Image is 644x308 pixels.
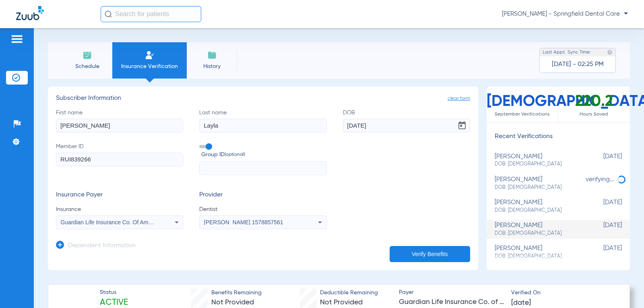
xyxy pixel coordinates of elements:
[495,184,582,191] span: DOB: [DEMOGRAPHIC_DATA]
[201,151,326,159] span: Group ID
[495,176,582,191] div: [PERSON_NAME]
[56,119,183,132] input: First name
[511,289,617,297] span: Verified On
[502,10,628,18] span: [PERSON_NAME] - Springfield Dental Care
[320,299,363,306] span: Not Provided
[607,50,613,55] img: last sync help info
[399,297,504,307] span: Guardian Life Insurance Co. of America
[145,50,155,60] img: Manual Insurance Verification
[56,95,470,103] h3: Subscriber Information
[552,60,604,68] span: [DATE] - 02:25 PM
[10,34,23,44] img: hamburger-icon
[56,191,183,199] h3: Insurance Payer
[495,161,582,168] span: DOB: [DEMOGRAPHIC_DATA]
[320,289,378,297] span: Deductible Remaining
[105,10,112,18] img: Search Icon
[582,222,622,237] span: [DATE]
[83,50,92,60] img: Schedule
[399,288,504,297] span: Payer
[56,205,183,213] span: Insurance
[495,245,582,260] div: [PERSON_NAME]
[454,118,470,134] button: Open calendar
[193,62,231,70] span: History
[582,245,622,260] span: [DATE]
[558,110,630,118] span: Hours Saved
[495,222,582,237] div: [PERSON_NAME]
[390,246,470,262] button: Verify Benefits
[204,219,283,225] span: [PERSON_NAME] 1578857561
[495,153,582,168] div: [PERSON_NAME]
[582,199,622,214] span: [DATE]
[68,62,106,70] span: Schedule
[487,87,558,122] div: [DEMOGRAPHIC_DATA]
[199,109,326,132] label: Last name
[511,298,531,308] span: [DATE]
[582,153,622,168] span: [DATE]
[199,191,326,199] h3: Provider
[199,205,326,213] span: Dentist
[199,119,326,132] input: Last name
[495,199,582,214] div: [PERSON_NAME]
[101,6,201,22] input: Search for patients
[487,110,558,118] span: September Verifications
[100,288,128,297] span: Status
[558,87,630,122] div: 220.2
[56,153,183,166] input: Member ID
[211,299,254,306] span: Not Provided
[495,207,582,214] span: DOB: [DEMOGRAPHIC_DATA]
[211,289,262,297] span: Benefits Remaining
[343,119,470,132] input: DOBOpen calendar
[56,109,183,132] label: First name
[61,219,161,225] span: Guardian Life Insurance Co. Of America
[118,62,181,70] span: Insurance Verification
[343,109,470,132] label: DOB
[225,151,245,159] small: (optional)
[56,143,183,176] label: Member ID
[487,133,630,141] h3: Recent Verifications
[16,6,44,20] img: Zuub Logo
[448,95,470,103] span: clear form
[495,253,582,260] span: DOB: [DEMOGRAPHIC_DATA]
[207,50,217,60] img: History
[586,176,615,183] span: verifying...
[68,242,136,250] h3: Dependent Information
[543,48,591,56] span: Last Appt. Sync Time:
[495,230,582,237] span: DOB: [DEMOGRAPHIC_DATA]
